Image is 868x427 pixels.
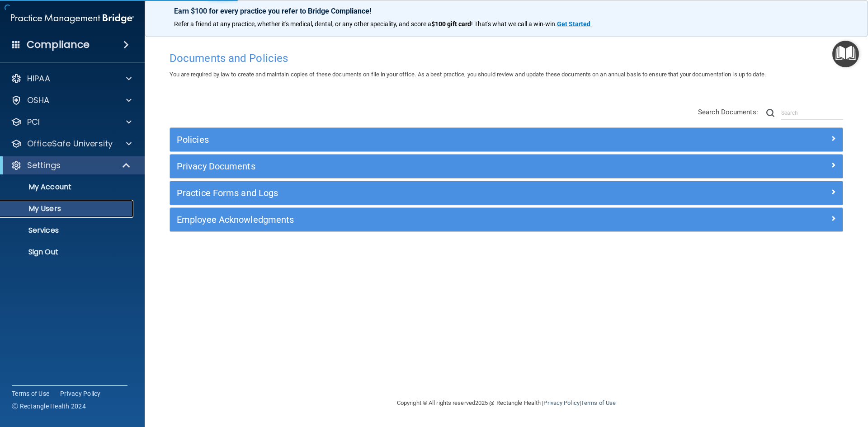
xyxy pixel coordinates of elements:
input: Search [781,106,843,120]
img: ic-search.3b580494.png [766,109,774,117]
h4: Compliance [27,38,90,51]
a: Terms of Use [12,389,49,398]
h5: Employee Acknowledgments [177,215,668,225]
button: Open Resource Center [832,41,859,67]
h5: Practice Forms and Logs [177,188,668,198]
span: Search Documents: [698,108,758,116]
p: Earn $100 for every practice you refer to Bridge Compliance! [174,7,839,15]
a: Privacy Policy [60,389,101,398]
a: PCI [11,117,132,127]
strong: $100 gift card [431,20,471,28]
p: Sign Out [6,248,129,257]
div: Copyright © All rights reserved 2025 @ Rectangle Health | | [341,389,671,418]
p: My Users [6,204,129,213]
a: Privacy Documents [177,159,836,174]
p: OfficeSafe University [27,138,113,149]
h5: Policies [177,135,668,145]
p: HIPAA [27,73,50,84]
a: Practice Forms and Logs [177,186,836,200]
a: Terms of Use [581,399,616,406]
p: Services [6,226,129,235]
p: OSHA [27,95,50,106]
span: ! That's what we call a win-win. [471,20,557,28]
h4: Documents and Policies [170,52,843,64]
p: My Account [6,183,129,192]
a: OSHA [11,95,132,106]
a: Privacy Policy [543,399,579,406]
a: Get Started [557,20,592,28]
p: Settings [27,160,61,171]
a: OfficeSafe University [11,138,132,149]
strong: Get Started [557,20,590,28]
span: Refer a friend at any practice, whether it's medical, dental, or any other speciality, and score a [174,20,431,28]
p: PCI [27,117,40,127]
h5: Privacy Documents [177,161,668,171]
a: HIPAA [11,73,132,84]
a: Settings [11,160,131,171]
span: Ⓒ Rectangle Health 2024 [12,402,86,411]
img: PMB logo [11,9,134,28]
a: Policies [177,132,836,147]
span: You are required by law to create and maintain copies of these documents on file in your office. ... [170,71,766,78]
a: Employee Acknowledgments [177,212,836,227]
